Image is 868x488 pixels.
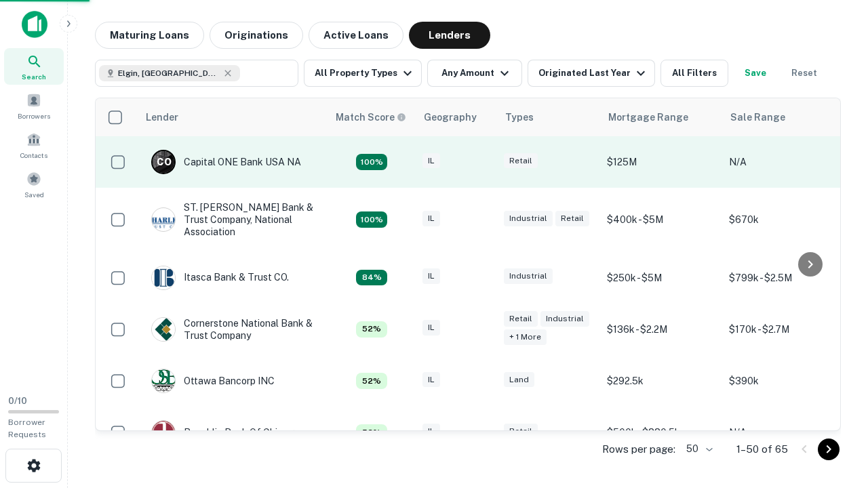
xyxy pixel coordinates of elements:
span: Borrower Requests [8,418,46,439]
span: Contacts [20,150,47,161]
div: Retail [504,311,538,327]
div: + 1 more [504,329,547,345]
a: Contacts [4,127,64,163]
div: IL [422,320,440,335]
button: Lenders [409,22,490,49]
span: 0 / 10 [8,396,27,406]
div: Types [505,109,534,125]
td: $250k - $5M [600,252,722,304]
a: Borrowers [4,87,64,124]
div: Industrial [504,268,553,284]
div: Cornerstone National Bank & Trust Company [151,317,314,342]
button: All Property Types [304,60,422,87]
button: Originated Last Year [528,60,655,87]
td: $170k - $2.7M [722,304,844,355]
div: Ottawa Bancorp INC [151,369,275,393]
a: Saved [4,166,64,203]
th: Capitalize uses an advanced AI algorithm to match your search with the best lender. The match sco... [328,98,416,136]
th: Mortgage Range [600,98,722,136]
div: IL [422,153,440,169]
div: Originated Last Year [538,65,649,81]
div: IL [422,211,440,226]
button: Any Amount [427,60,522,87]
img: picture [152,318,175,341]
img: capitalize-icon.png [22,11,47,38]
span: Elgin, [GEOGRAPHIC_DATA], [GEOGRAPHIC_DATA] [118,67,220,79]
td: $400k - $5M [600,188,722,252]
td: $670k [722,188,844,252]
div: Sale Range [730,109,785,125]
td: $390k [722,355,844,407]
p: C O [157,155,171,169]
span: Search [22,71,46,82]
button: Save your search to get updates of matches that match your search criteria. [734,60,777,87]
div: ST. [PERSON_NAME] Bank & Trust Company, National Association [151,201,314,239]
th: Types [497,98,600,136]
td: $500k - $880.5k [600,407,722,458]
button: Reset [783,60,826,87]
div: Capitalize uses an advanced AI algorithm to match your search with the best lender. The match sco... [356,154,387,170]
iframe: Chat Widget [800,380,868,445]
span: Borrowers [18,110,50,121]
th: Sale Range [722,98,844,136]
button: Originations [210,22,303,49]
th: Geography [416,98,497,136]
img: picture [152,369,175,392]
div: Capitalize uses an advanced AI algorithm to match your search with the best lender. The match sco... [356,373,387,389]
div: Capitalize uses an advanced AI algorithm to match your search with the best lender. The match sco... [356,424,387,441]
td: N/A [722,407,844,458]
div: Geography [424,109,477,125]
td: $799k - $2.5M [722,252,844,304]
div: Capitalize uses an advanced AI algorithm to match your search with the best lender. The match sco... [336,110,406,125]
div: Industrial [504,211,553,226]
span: Saved [24,189,44,200]
div: Retail [555,211,589,226]
td: $292.5k [600,355,722,407]
button: Active Loans [309,22,403,49]
p: 1–50 of 65 [736,441,788,457]
button: Maturing Loans [95,22,204,49]
div: Lender [146,109,178,125]
button: Go to next page [818,439,840,460]
td: $125M [600,136,722,188]
p: Rows per page: [602,441,675,457]
button: All Filters [660,60,728,87]
div: Industrial [540,311,589,327]
div: Republic Bank Of Chicago [151,420,300,445]
div: Retail [504,424,538,439]
img: picture [152,208,175,231]
div: Land [504,372,534,388]
div: IL [422,372,440,388]
div: Capitalize uses an advanced AI algorithm to match your search with the best lender. The match sco... [356,321,387,338]
div: Capitalize uses an advanced AI algorithm to match your search with the best lender. The match sco... [356,211,387,228]
div: 50 [681,439,715,459]
div: IL [422,268,440,284]
div: Mortgage Range [608,109,688,125]
div: Capital ONE Bank USA NA [151,150,301,174]
div: Capitalize uses an advanced AI algorithm to match your search with the best lender. The match sco... [356,270,387,286]
td: $136k - $2.2M [600,304,722,355]
td: N/A [722,136,844,188]
div: IL [422,424,440,439]
img: picture [152,266,175,289]
img: picture [152,421,175,444]
a: Search [4,48,64,85]
div: Itasca Bank & Trust CO. [151,266,289,290]
h6: Match Score [336,110,403,125]
th: Lender [138,98,328,136]
div: Retail [504,153,538,169]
